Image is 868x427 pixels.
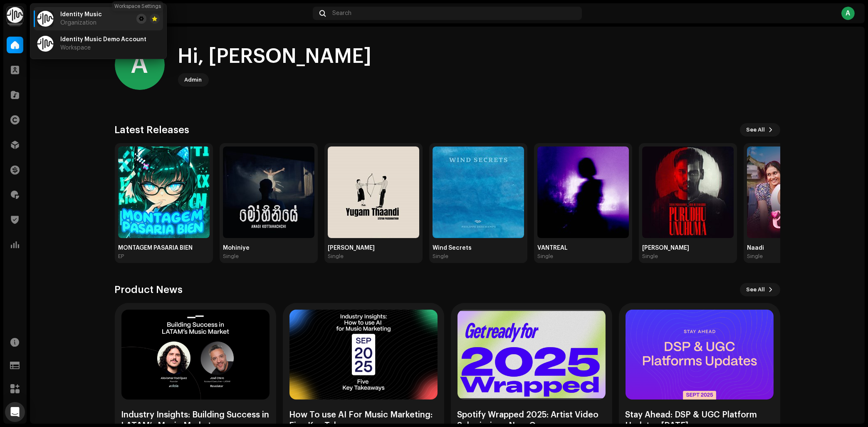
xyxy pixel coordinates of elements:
[60,11,102,18] span: Identity Music
[115,123,190,137] h3: Latest Releases
[328,245,419,251] div: [PERSON_NAME]
[740,123,780,137] button: See All
[37,35,54,52] img: 0f74c21f-6d1c-4dbc-9196-dbddad53419e
[60,45,91,51] span: Workspace
[115,40,165,90] div: A
[747,146,838,238] img: f6991c96-e776-4387-8611-34f47de5c80e
[642,146,734,238] img: 67c412f0-49c3-47fd-acb5-d0f34aa48070
[332,10,351,17] span: Search
[841,7,855,20] div: A
[433,245,524,251] div: Wind Secrets
[433,146,524,238] img: 3d15b811-b4b4-44cc-aac6-f482b96623e8
[433,253,448,260] div: Single
[537,245,629,251] div: VANTREAL
[537,253,553,260] div: Single
[642,245,734,251] div: [PERSON_NAME]
[185,75,202,85] div: Admin
[115,283,183,296] h3: Product News
[118,253,124,260] div: EP
[7,7,23,23] img: 0f74c21f-6d1c-4dbc-9196-dbddad53419e
[223,253,239,260] div: Single
[118,146,210,238] img: 19330575-90f1-4586-a61f-5baafd31660b
[328,146,419,238] img: 85b1c1e5-2c3f-4bc0-a222-082e87eb6c05
[747,281,765,298] span: See All
[740,283,780,296] button: See All
[747,245,838,251] div: Naadi
[223,146,314,238] img: 699caf87-dd95-49c1-a4ef-36a5010063a0
[223,245,314,251] div: Mohiniye
[537,146,629,238] img: 9621fbde-6043-4bd7-8054-e84758819749
[178,43,372,70] div: Hi, [PERSON_NAME]
[60,20,96,26] span: Organization
[118,245,210,251] div: MONTAGEM PASARIA BIEN
[5,402,25,422] div: Open Intercom Messenger
[328,253,344,260] div: Single
[642,253,658,260] div: Single
[40,10,309,17] div: Home
[747,122,765,138] span: See All
[60,36,146,43] span: Identity Music Demo Account
[747,253,763,260] div: Single
[37,10,54,27] img: 0f74c21f-6d1c-4dbc-9196-dbddad53419e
